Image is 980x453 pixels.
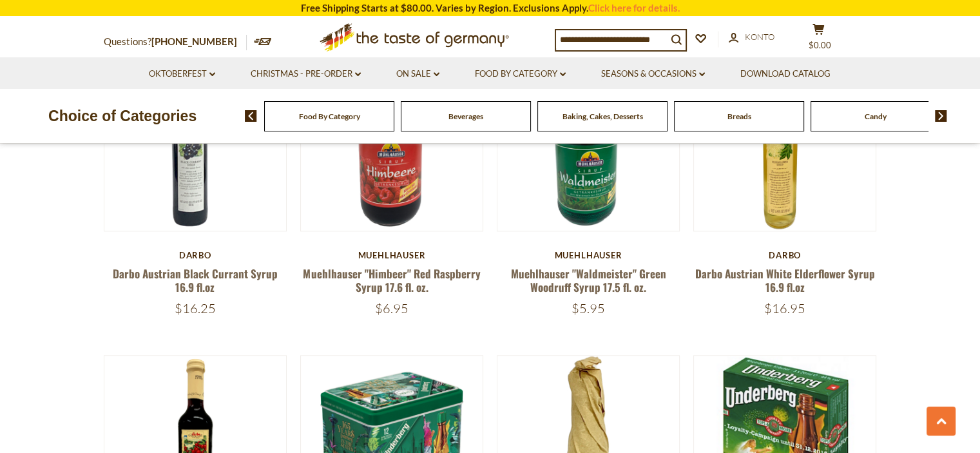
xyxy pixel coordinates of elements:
[475,67,566,81] a: Food By Category
[727,111,751,121] a: Breads
[396,67,439,81] a: On Sale
[809,40,831,50] span: $0.00
[104,250,287,260] div: Darbo
[300,250,484,260] div: Muehlhauser
[693,250,877,260] div: Darbo
[800,23,838,55] button: $0.00
[601,67,705,81] a: Seasons & Occasions
[448,111,483,121] a: Beverages
[149,67,215,81] a: Oktoberfest
[572,300,605,316] span: $5.95
[113,265,278,295] a: Darbo Austrian Black Currant Syrup 16.9 fl.oz
[104,34,247,50] p: Questions?
[151,35,237,47] a: [PHONE_NUMBER]
[729,30,774,44] a: Konto
[745,32,774,42] span: Konto
[935,110,947,122] img: next arrow
[511,265,666,295] a: Muehlhauser "Waldmeister" Green Woodruff Syrup 17.5 fl. oz.
[375,300,408,316] span: $6.95
[303,265,480,295] a: Muehlhauser "Himbeer" Red Raspberry Syrup 17.6 fl. oz.
[251,67,361,81] a: Christmas - PRE-ORDER
[865,111,887,121] a: Candy
[764,300,805,316] span: $16.95
[562,111,643,121] a: Baking, Cakes, Desserts
[299,111,360,121] a: Food By Category
[245,110,257,122] img: previous arrow
[695,265,875,295] a: Darbo Austrian White Elderflower Syrup 16.9 fl.oz
[497,250,680,260] div: Muehlhauser
[588,2,680,14] a: Click here for details.
[740,67,831,81] a: Download Catalog
[175,300,216,316] span: $16.25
